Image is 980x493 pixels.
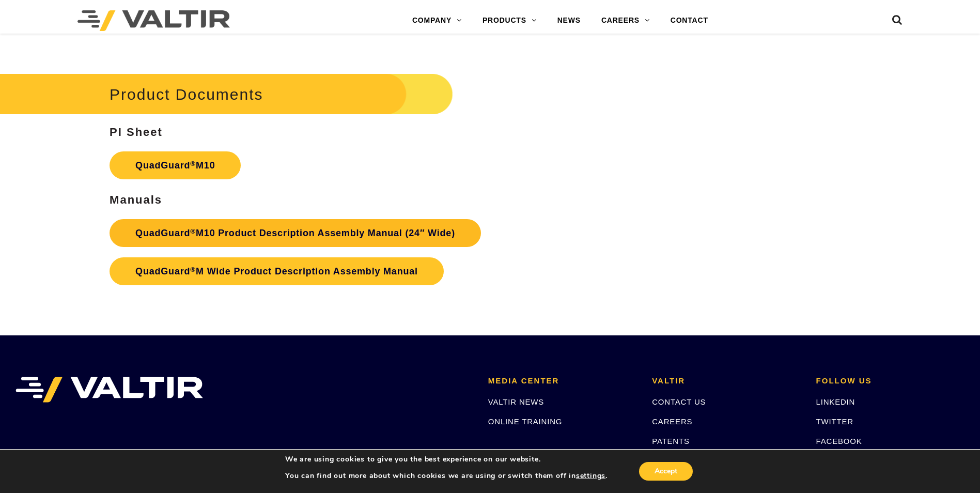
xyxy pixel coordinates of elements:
p: You can find out more about which cookies we are using or switch them off in . [285,471,608,481]
strong: Manuals [110,193,162,206]
img: VALTIR [15,377,203,403]
a: CAREERS [591,10,660,31]
sup: ® [190,266,196,273]
a: CAREERS [652,417,692,426]
button: settings [576,471,605,481]
h2: FOLLOW US [816,377,965,386]
a: QuadGuard®M Wide Product Description Assembly Manual [110,257,444,285]
a: CONTACT [660,10,719,31]
a: NEWS [547,10,591,31]
strong: PI Sheet [110,126,163,138]
a: ONLINE TRAINING [488,417,562,426]
a: FACEBOOK [816,437,862,445]
p: We are using cookies to give you the best experience on our website. [285,455,608,464]
h2: VALTIR [652,377,800,386]
a: COMPANY [402,10,472,31]
sup: ® [190,160,196,167]
a: QuadGuard®M10 Product Description Assembly Manual (24″ Wide) [110,219,481,247]
a: PATENTS [652,437,690,445]
img: Valtir [77,10,230,31]
a: PRODUCTS [472,10,547,31]
sup: ® [190,227,196,235]
a: CONTACT US [652,397,706,406]
a: TWITTER [816,417,853,426]
a: VALTIR NEWS [488,397,544,406]
button: Accept [639,462,693,481]
a: QuadGuard®M10 [110,151,241,179]
a: LINKEDIN [816,397,855,406]
h2: MEDIA CENTER [488,377,636,386]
